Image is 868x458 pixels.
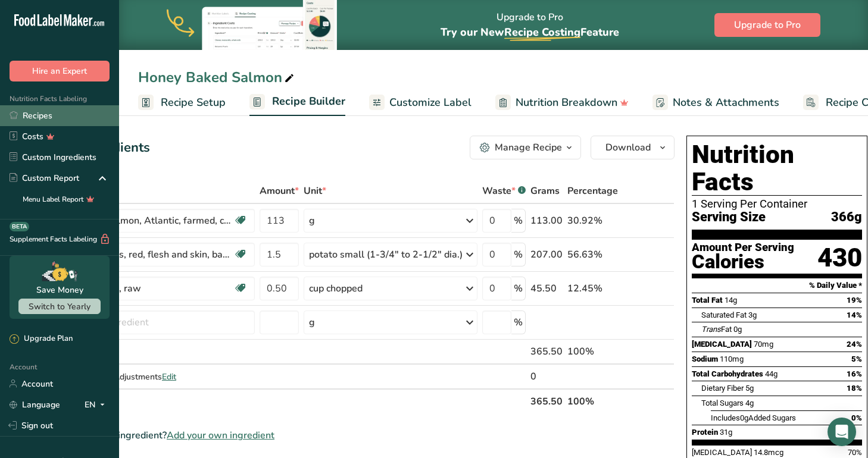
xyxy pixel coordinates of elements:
[85,247,233,262] div: Potatoes, red, flesh and skin, baked
[138,67,296,88] div: Honey Baked Salmon
[745,384,754,393] span: 5g
[692,198,862,210] div: 1 Serving Per Container
[692,242,794,253] div: Amount Per Serving
[567,344,618,359] div: 100%
[847,340,862,349] span: 24%
[470,136,581,159] button: Manage Recipe
[162,371,176,382] span: Edit
[65,346,255,358] div: Gross Totals
[10,394,60,415] a: Language
[138,89,226,116] a: Recipe Setup
[754,340,773,349] span: 70mg
[692,369,763,378] span: Total Carbohydrates
[692,340,752,349] span: [MEDICAL_DATA]
[482,184,526,198] div: Waste
[309,247,463,262] div: potato small (1-3/4" to 2-1/2" dia.)
[720,355,744,363] span: 110mg
[10,333,73,345] div: Upgrade Plan
[847,296,862,305] span: 19%
[528,388,565,413] th: 365.50
[63,388,528,413] th: Net Totals
[272,93,345,109] span: Recipe Builder
[369,89,472,116] a: Customize Label
[65,371,255,383] div: Recipe Yield Adjustments
[740,413,748,422] span: 0g
[851,413,862,422] span: 0%
[530,281,563,296] div: 45.50
[530,369,563,384] div: 0
[692,141,862,196] h1: Nutrition Facts
[495,89,629,116] a: Nutrition Breakdown
[85,214,233,228] div: Fish, salmon, Atlantic, farmed, cooked, dry heat
[18,299,101,314] button: Switch to Yearly
[389,95,472,111] span: Customize Label
[567,214,618,228] div: 30.92%
[692,448,752,457] span: [MEDICAL_DATA]
[52,428,675,443] div: Can't find your ingredient?
[530,344,563,359] div: 365.50
[304,184,326,198] span: Unit
[692,253,794,271] div: Calories
[65,310,255,334] input: Add Ingredient
[701,310,747,319] span: Saturated Fat
[652,89,779,116] a: Notes & Attachments
[692,296,723,305] span: Total Fat
[605,140,651,155] span: Download
[692,210,766,225] span: Serving Size
[530,214,563,228] div: 113.00
[260,184,299,198] span: Amount
[309,281,363,296] div: cup chopped
[167,428,274,443] span: Add your own ingredient
[714,13,820,37] button: Upgrade to Pro
[36,284,83,296] div: Save Money
[10,61,110,81] button: Hire an Expert
[591,136,675,159] button: Download
[720,428,732,437] span: 31g
[85,397,110,412] div: EN
[851,355,862,363] span: 5%
[733,325,742,334] span: 0g
[692,428,718,437] span: Protein
[831,210,862,225] span: 366g
[530,184,560,198] span: Grams
[847,310,862,319] span: 14%
[701,325,732,334] span: Fat
[567,247,618,262] div: 56.63%
[748,310,757,319] span: 3g
[745,399,754,407] span: 4g
[567,184,618,198] span: Percentage
[441,25,619,39] span: Try our New Feature
[692,355,718,363] span: Sodium
[249,88,345,117] a: Recipe Builder
[516,95,617,111] span: Nutrition Breakdown
[754,448,783,457] span: 14.8mcg
[85,281,233,296] div: Broccoli, raw
[10,172,79,184] div: Custom Report
[673,95,779,111] span: Notes & Attachments
[10,222,29,231] div: BETA
[725,296,737,305] span: 14g
[701,399,744,407] span: Total Sugars
[711,413,796,422] span: Includes Added Sugars
[692,278,862,293] section: % Daily Value *
[848,448,862,457] span: 70%
[847,369,862,378] span: 16%
[530,247,563,262] div: 207.00
[701,325,721,334] i: Trans
[567,281,618,296] div: 12.45%
[161,95,226,111] span: Recipe Setup
[828,418,856,446] div: Open Intercom Messenger
[504,25,580,39] span: Recipe Costing
[817,242,862,274] div: 430
[765,369,778,378] span: 44g
[495,140,562,155] div: Manage Recipe
[701,384,744,393] span: Dietary Fiber
[29,301,90,312] span: Switch to Yearly
[309,315,315,330] div: g
[565,388,620,413] th: 100%
[441,1,619,50] div: Upgrade to Pro
[847,384,862,393] span: 18%
[309,214,315,228] div: g
[734,18,801,32] span: Upgrade to Pro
